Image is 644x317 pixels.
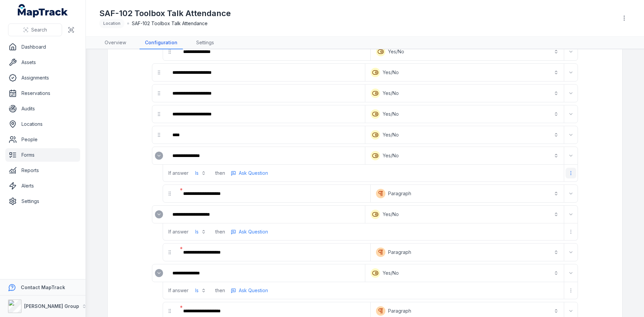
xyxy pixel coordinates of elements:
[239,287,268,294] span: Ask Question
[367,65,562,80] button: Yes/No
[566,88,576,99] button: Expand
[372,245,562,260] button: Paragraph
[167,250,172,255] svg: drag
[18,4,68,17] a: MapTrack
[31,27,47,33] span: Search
[367,266,562,280] button: Yes/No
[152,149,166,162] div: :r708:-form-item-label
[168,170,189,176] span: If answer
[191,37,219,49] a: Settings
[21,284,65,290] strong: Contact MapTrack
[156,111,162,117] svg: drag
[167,49,172,54] svg: drag
[168,228,189,235] span: If answer
[152,208,166,221] div: :r70r:-form-item-label
[228,227,271,237] button: more-detail
[168,287,189,294] span: If answer
[132,20,208,27] span: SAF-102 Toolbox Talk Attendance
[5,148,80,162] a: Forms
[167,86,364,101] div: :r6ug:-form-item-label
[566,226,576,237] button: more-detail
[5,117,80,131] a: Locations
[566,247,576,258] button: Expand
[5,179,80,193] a: Alerts
[156,132,162,138] svg: drag
[24,303,79,309] strong: [PERSON_NAME] Group
[5,195,80,208] a: Settings
[167,127,364,142] div: :r6vm:-form-item-label
[566,209,576,220] button: Expand
[367,207,562,222] button: Yes/No
[178,44,369,59] div: :r6ta:-form-item-label
[367,86,562,101] button: Yes/No
[239,170,268,176] span: Ask Question
[566,46,576,57] button: Expand
[178,245,369,260] div: :r718:-form-item-label
[5,56,80,69] a: Assets
[5,40,80,54] a: Dashboard
[215,228,225,235] span: then
[215,170,225,176] span: then
[140,37,183,49] a: Configuration
[566,67,576,78] button: Expand
[367,148,562,163] button: Yes/No
[167,148,364,163] div: :r709:-form-item-label
[167,107,364,121] div: :r6v3:-form-item-label
[566,129,576,140] button: Expand
[167,308,172,314] svg: drag
[191,226,210,238] button: Is
[152,128,166,142] div: drag
[167,191,172,196] svg: drag
[167,207,364,222] div: :r70s:-form-item-label
[152,107,166,121] div: drag
[163,187,176,200] div: drag
[5,133,80,146] a: People
[5,164,80,177] a: Reports
[5,71,80,85] a: Assignments
[155,269,163,277] button: Expand
[152,87,166,100] div: drag
[156,70,162,75] svg: drag
[5,102,80,115] a: Audits
[239,228,268,235] span: Ask Question
[167,266,364,280] div: :r71f:-form-item-label
[566,268,576,278] button: Expand
[566,285,576,296] button: more-detail
[191,167,210,179] button: Is
[228,168,271,178] button: more-detail
[372,186,562,201] button: Paragraph
[566,150,576,161] button: Expand
[99,19,124,28] div: Location
[8,23,62,36] button: Search
[167,65,364,80] div: :r6tt:-form-item-label
[215,287,225,294] span: then
[566,109,576,119] button: Expand
[155,152,163,160] button: Expand
[566,168,576,178] button: more-detail
[191,284,210,297] button: Is
[152,266,166,280] div: :r71e:-form-item-label
[228,285,271,296] button: more-detail
[163,246,176,259] div: drag
[99,8,231,19] h1: SAF-102 Toolbox Talk Attendance
[367,107,562,121] button: Yes/No
[566,188,576,199] button: Expand
[156,91,162,96] svg: drag
[372,44,562,59] button: Yes/No
[99,37,131,49] a: Overview
[5,87,80,100] a: Reservations
[367,127,562,142] button: Yes/No
[566,306,576,316] button: Expand
[178,186,369,201] div: :r70l:-form-item-label
[163,45,176,58] div: drag
[155,210,163,218] button: Expand
[152,66,166,79] div: drag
